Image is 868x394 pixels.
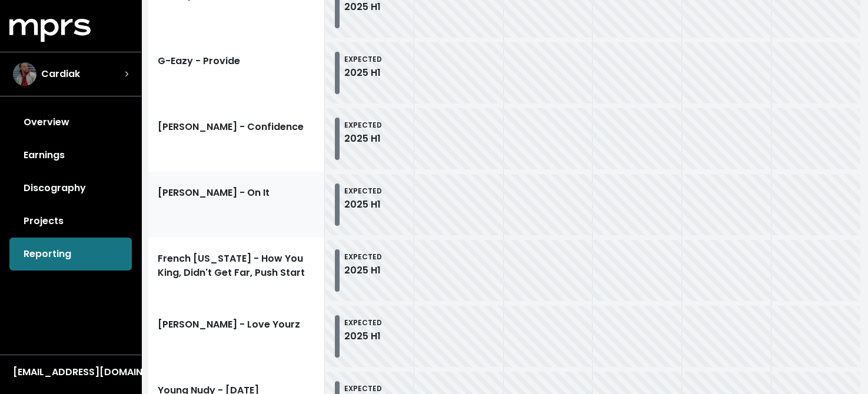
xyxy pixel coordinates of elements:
[9,205,132,238] a: Projects
[9,172,132,205] a: Discography
[344,66,382,80] div: 2025 H1
[148,40,325,106] a: G-Eazy - Provide
[344,318,382,328] small: EXPECTED
[344,120,382,130] small: EXPECTED
[41,67,80,81] span: Cardiak
[148,172,325,238] a: [PERSON_NAME] - On It
[344,54,382,64] small: EXPECTED
[13,365,128,379] div: [EMAIL_ADDRESS][DOMAIN_NAME]
[344,329,382,343] div: 2025 H1
[344,383,382,393] small: EXPECTED
[344,186,382,196] small: EXPECTED
[148,106,325,172] a: [PERSON_NAME] - Confidence
[344,198,382,212] div: 2025 H1
[9,23,91,36] a: mprs logo
[13,62,36,86] img: The selected account / producer
[9,365,132,380] button: [EMAIL_ADDRESS][DOMAIN_NAME]
[9,106,132,139] a: Overview
[344,263,382,278] div: 2025 H1
[9,139,132,172] a: Earnings
[148,238,325,303] a: French [US_STATE] - How You King, Didn't Get Far, Push Start
[344,132,382,146] div: 2025 H1
[344,252,382,262] small: EXPECTED
[148,303,325,369] a: [PERSON_NAME] - Love Yourz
